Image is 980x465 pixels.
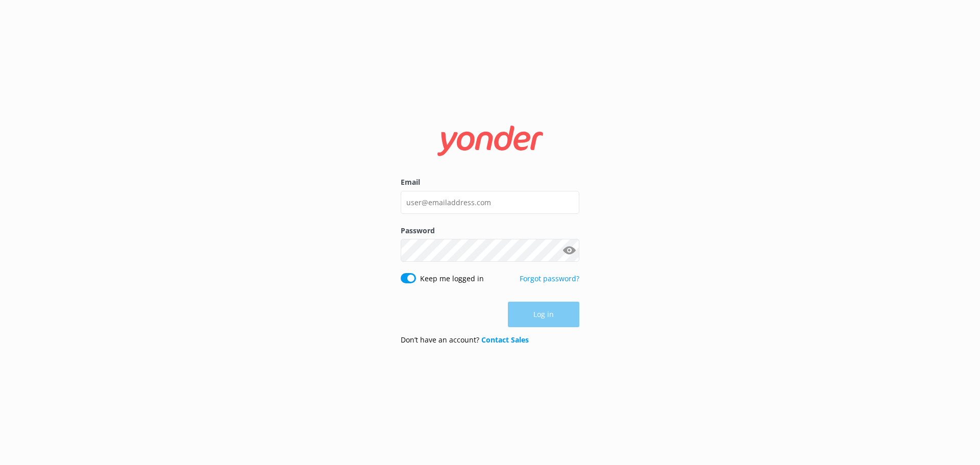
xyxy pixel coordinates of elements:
[401,334,529,346] p: Don’t have an account?
[401,177,579,188] label: Email
[481,335,529,345] a: Contact Sales
[559,240,579,261] button: Show password
[420,273,484,284] label: Keep me logged in
[520,274,579,283] a: Forgot password?
[401,225,579,236] label: Password
[401,191,579,214] input: user@emailaddress.com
